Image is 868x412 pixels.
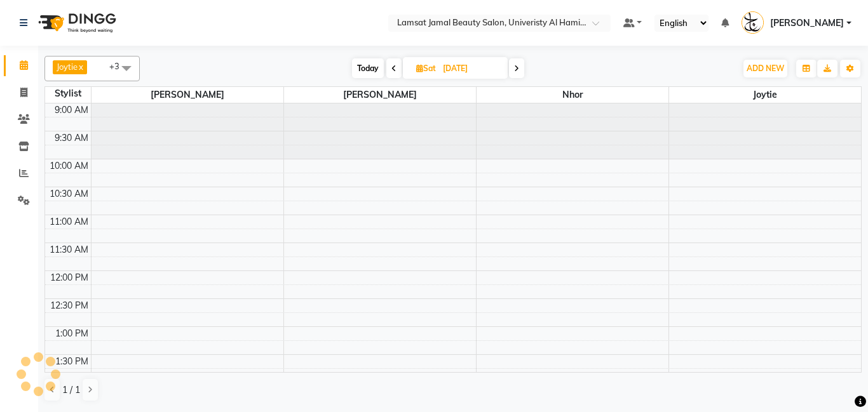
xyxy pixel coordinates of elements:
[669,87,862,103] span: Joytie
[45,87,91,100] div: Stylist
[770,17,844,30] span: [PERSON_NAME]
[53,327,91,340] div: 1:00 PM
[47,215,91,229] div: 11:00 AM
[52,131,91,145] div: 9:30 AM
[47,243,91,256] div: 11:30 AM
[743,60,787,77] button: ADD NEW
[352,58,384,78] span: Today
[48,271,91,284] div: 12:00 PM
[52,103,91,117] div: 9:00 AM
[439,59,503,78] input: 2025-08-30
[53,355,91,368] div: 1:30 PM
[477,87,668,103] span: Nhor
[32,5,119,41] img: logo
[92,87,283,103] span: [PERSON_NAME]
[413,63,439,73] span: Sat
[47,159,91,173] div: 10:00 AM
[48,299,91,312] div: 12:30 PM
[742,11,764,34] img: Lamsat Jamal
[47,187,91,201] div: 10:30 AM
[57,62,78,72] span: Joytie
[78,62,83,72] a: x
[284,87,476,103] span: [PERSON_NAME]
[109,61,129,71] span: +3
[747,63,784,73] span: ADD NEW
[62,383,80,397] span: 1 / 1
